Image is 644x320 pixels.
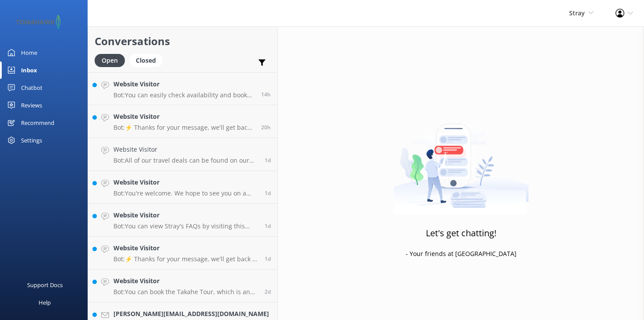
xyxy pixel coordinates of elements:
[261,124,271,131] span: Oct 09 2025 06:11pm (UTC +13:00) Pacific/Auckland
[113,309,269,319] h4: [PERSON_NAME][EMAIL_ADDRESS][DOMAIN_NAME]
[21,44,37,61] div: Home
[113,288,258,296] p: Bot: You can book the Takahe Tour, which is an 11-day South Island tour, online at [URL][DOMAIN_N...
[393,105,529,215] img: artwork of a man stealing a conversation from at giant smartphone
[113,91,255,99] p: Bot: You can easily check availability and book your Stray Travel adventure online. For more deta...
[265,156,271,164] span: Oct 09 2025 11:35am (UTC +13:00) Pacific/Auckland
[113,210,258,220] h4: Website Visitor
[113,112,255,121] h4: Website Visitor
[88,270,277,302] a: Website VisitorBot:You can book the Takahe Tour, which is an 11-day South Island tour, online at ...
[426,226,496,240] h3: Let's get chatting!
[95,55,129,65] a: Open
[113,276,258,286] h4: Website Visitor
[113,178,258,187] h4: Website Visitor
[113,156,258,164] p: Bot: All of our travel deals can be found on our website at [URL][DOMAIN_NAME].
[95,33,271,50] h2: Conversations
[13,15,64,29] img: 2-1647550015.png
[88,237,277,270] a: Website VisitorBot:⚡ Thanks for your message, we'll get back to you as soon as we can. Please lea...
[21,132,42,149] div: Settings
[265,222,271,230] span: Oct 09 2025 09:20am (UTC +13:00) Pacific/Auckland
[129,55,167,65] a: Closed
[88,171,277,204] a: Website VisitorBot:You're welcome. We hope to see you on a Stray tour soon!1d
[569,9,585,17] span: Stray
[113,189,258,197] p: Bot: You're welcome. We hope to see you on a Stray tour soon!
[265,189,271,197] span: Oct 09 2025 10:20am (UTC +13:00) Pacific/Auckland
[113,255,258,263] p: Bot: ⚡ Thanks for your message, we'll get back to you as soon as we can. Please leave your name a...
[88,138,277,171] a: Website VisitorBot:All of our travel deals can be found on our website at [URL][DOMAIN_NAME].1d
[88,105,277,138] a: Website VisitorBot:⚡ Thanks for your message, we'll get back to you as soon as we can. Please lea...
[27,276,63,294] div: Support Docs
[88,204,277,237] a: Website VisitorBot:You can view Stray's FAQs by visiting this link: [URL][DOMAIN_NAME].1d
[39,294,51,311] div: Help
[21,79,42,96] div: Chatbot
[113,243,258,253] h4: Website Visitor
[21,61,37,79] div: Inbox
[129,54,163,67] div: Closed
[265,255,271,263] span: Oct 09 2025 06:15am (UTC +13:00) Pacific/Auckland
[265,288,271,295] span: Oct 08 2025 09:02am (UTC +13:00) Pacific/Auckland
[21,96,42,114] div: Reviews
[95,54,125,67] div: Open
[88,72,277,105] a: Website VisitorBot:You can easily check availability and book your Stray Travel adventure online....
[406,249,517,259] p: - Your friends at [GEOGRAPHIC_DATA]
[113,79,255,89] h4: Website Visitor
[113,124,255,132] p: Bot: ⚡ Thanks for your message, we'll get back to you as soon as we can. Please leave your name a...
[261,91,271,98] span: Oct 10 2025 12:09am (UTC +13:00) Pacific/Auckland
[21,114,54,132] div: Recommend
[113,222,258,230] p: Bot: You can view Stray's FAQs by visiting this link: [URL][DOMAIN_NAME].
[113,145,258,154] h4: Website Visitor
